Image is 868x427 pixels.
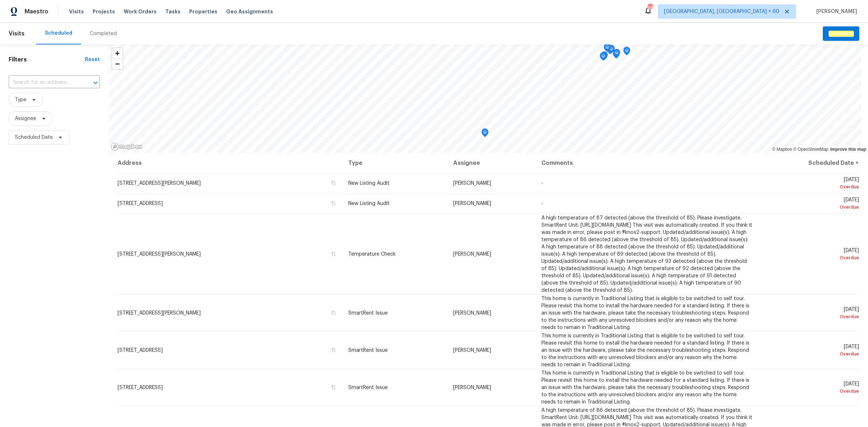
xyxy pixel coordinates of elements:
span: Properties [189,8,217,15]
span: SmartRent Issue [348,348,388,353]
h1: Filters [9,56,85,63]
span: Type [15,96,26,103]
span: [DATE] [764,197,859,211]
span: [PERSON_NAME] [453,252,491,257]
button: Zoom in [112,48,123,59]
button: Copy Address [330,251,337,257]
div: Scheduled [45,30,72,37]
em: Schedule [829,31,854,37]
button: Open [90,78,101,88]
span: Visits [69,8,84,15]
a: OpenStreetMap [793,147,828,152]
span: [PERSON_NAME] [453,348,491,353]
span: [PERSON_NAME] [453,181,491,186]
span: Work Orders [124,8,157,15]
button: Copy Address [330,384,337,390]
span: [PERSON_NAME] [453,385,491,390]
a: Improve this map [830,147,866,152]
span: New Listing Audit [348,201,390,206]
button: Copy Address [330,200,337,206]
button: Copy Address [330,309,337,316]
span: [STREET_ADDRESS] [118,385,163,390]
span: [STREET_ADDRESS] [118,348,163,353]
span: Tasks [165,9,180,14]
button: Schedule [823,26,859,41]
span: [DATE] [764,307,859,320]
span: [PERSON_NAME] [453,311,491,316]
div: Overdue [764,254,859,261]
span: Projects [93,8,115,15]
span: [DATE] [764,177,859,191]
div: Overdue [764,204,859,211]
span: This home is currently in Traditional Listing that is eligible to be switched to self tour. Pleas... [541,333,749,367]
input: Search for an address... [9,77,80,88]
span: This home is currently in Traditional Listing that is eligible to be switched to self tour. Pleas... [541,296,749,330]
div: Map marker [481,128,489,140]
span: Visits [9,26,25,42]
span: Scheduled Date [15,134,53,141]
span: SmartRent Issue [348,385,388,390]
th: Address [117,153,342,173]
span: Geo Assignments [226,8,273,15]
div: Map marker [600,52,607,63]
span: Assignee [15,115,36,122]
span: [PERSON_NAME] [813,8,857,15]
span: [STREET_ADDRESS][PERSON_NAME] [118,311,201,316]
div: Map marker [608,45,615,56]
span: Temperature Check [348,252,396,257]
a: Mapbox [772,147,792,152]
div: Overdue [764,388,859,395]
th: Type [342,153,447,173]
span: [DATE] [764,344,859,358]
span: [DATE] [764,381,859,395]
a: Mapbox homepage [111,142,142,151]
span: This home is currently in Traditional Listing that is eligible to be switched to self tour. Pleas... [541,371,749,405]
span: [STREET_ADDRESS][PERSON_NAME] [118,252,201,257]
button: Zoom out [112,59,123,69]
button: Copy Address [330,347,337,353]
span: [GEOGRAPHIC_DATA], [GEOGRAPHIC_DATA] + 60 [664,8,779,15]
th: Comments [536,153,758,173]
span: - [541,181,543,186]
div: Map marker [613,49,620,60]
div: Map marker [604,43,611,55]
th: Assignee [447,153,536,173]
span: Maestro [25,8,48,15]
span: [STREET_ADDRESS][PERSON_NAME] [118,181,201,186]
span: - [541,201,543,206]
div: Map marker [623,47,630,58]
span: New Listing Audit [348,181,390,186]
span: Zoom out [112,59,123,69]
div: Reset [85,56,100,63]
div: Overdue [764,183,859,191]
span: A high temperature of 87 detected (above the threshold of 85). Please investigate. SmartRent Unit... [541,215,752,293]
span: SmartRent Issue [348,311,388,316]
span: [DATE] [764,248,859,261]
th: Scheduled Date ↑ [758,153,859,173]
div: 682 [647,4,652,12]
div: Overdue [764,313,859,320]
canvas: Map [109,44,861,153]
span: [PERSON_NAME] [453,201,491,206]
div: Overdue [764,350,859,358]
div: Map marker [601,51,608,63]
div: Completed [90,30,117,37]
button: Copy Address [330,180,337,186]
span: [STREET_ADDRESS] [118,201,163,206]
